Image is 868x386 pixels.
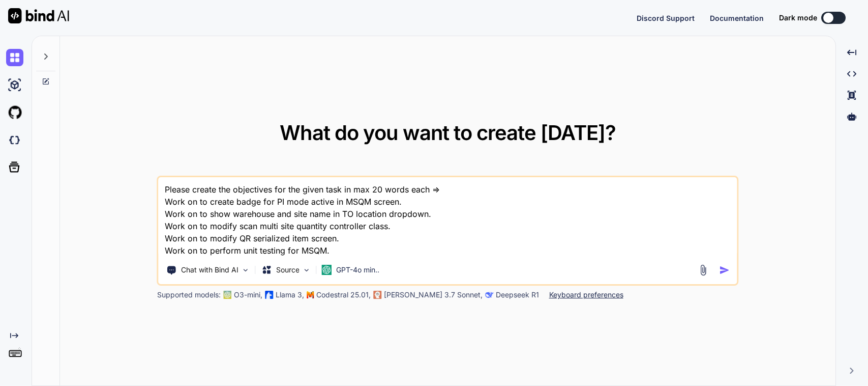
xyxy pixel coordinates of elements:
[242,266,250,274] img: Pick Tools
[719,265,730,275] img: icon
[234,290,262,300] p: O3-mini,
[307,291,314,298] img: Mistral-AI
[224,291,232,299] img: GPT-4
[697,264,709,276] img: attachment
[316,290,371,300] p: Codestral 25.01,
[374,291,382,299] img: claude
[157,290,221,300] p: Supported models:
[779,13,817,23] span: Dark mode
[637,13,695,23] button: Discord Support
[6,76,23,94] img: ai-studio
[710,14,764,22] span: Documentation
[496,290,539,300] p: Deepseek R1
[280,120,616,145] span: What do you want to create [DATE]?
[8,8,69,23] img: Bind AI
[6,104,23,121] img: githubLight
[276,265,300,275] p: Source
[159,177,737,257] textarea: Please create the objectives for the given task in max 20 words each => Work on to create badge f...
[637,14,695,22] span: Discord Support
[486,291,494,299] img: claude
[336,265,379,275] p: GPT-4o min..
[6,49,23,66] img: chat
[549,290,623,300] p: Keyboard preferences
[6,131,23,149] img: darkCloudIdeIcon
[181,265,238,275] p: Chat with Bind AI
[322,265,332,275] img: GPT-4o mini
[303,266,311,274] img: Pick Models
[710,13,764,23] button: Documentation
[276,290,304,300] p: Llama 3,
[384,290,483,300] p: [PERSON_NAME] 3.7 Sonnet,
[265,291,274,299] img: Llama2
